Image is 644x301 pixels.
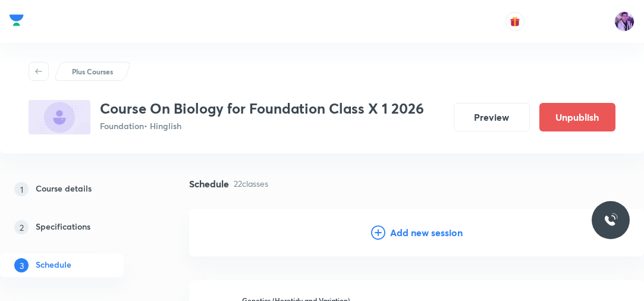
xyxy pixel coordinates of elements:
h5: Schedule [36,258,71,272]
h3: Course On Biology for Foundation Class X 1 2026 [100,100,424,117]
button: Unpublish [539,103,615,131]
p: Plus Courses [72,66,113,77]
img: Company Logo [10,11,24,29]
p: 1 [14,182,29,196]
h4: Schedule [189,179,229,189]
h5: Course details [36,182,92,196]
p: 2 [14,220,29,234]
button: avatar [505,12,524,31]
a: Company Logo [10,11,24,32]
p: 22 classes [234,177,268,190]
img: 7D6E581B-D74F-4411-B20D-8AFB07C370DB_plus.png [29,100,90,134]
img: preeti Tripathi [614,11,634,32]
img: avatar [510,16,520,27]
p: 3 [14,258,29,272]
h4: Add new session [390,228,463,237]
button: Preview [454,103,530,131]
p: Foundation • Hinglish [100,120,424,132]
img: ttu [604,213,618,227]
h5: Specifications [36,220,90,234]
